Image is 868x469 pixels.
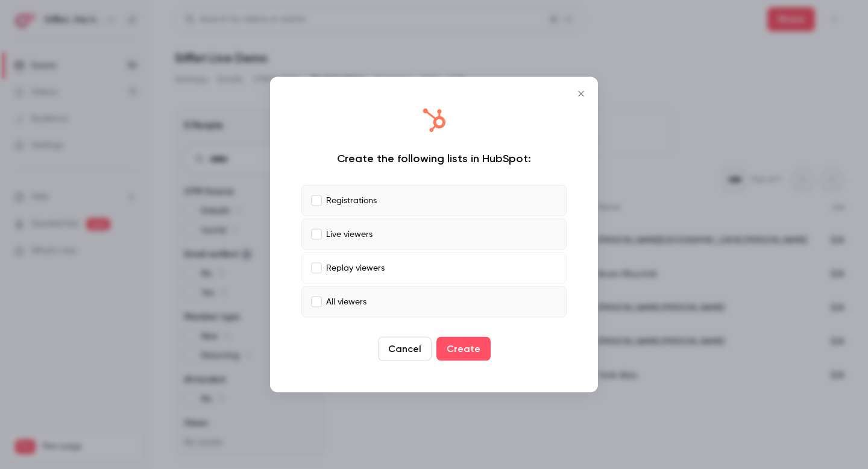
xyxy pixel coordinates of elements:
p: Live viewers [326,228,373,241]
div: Create the following lists in HubSpot: [301,151,567,166]
p: Registrations [326,194,377,207]
button: Cancel [378,337,432,361]
p: Replay viewers [326,262,385,274]
p: All viewers [326,295,366,308]
button: Create [436,337,491,361]
button: Close [569,82,593,106]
